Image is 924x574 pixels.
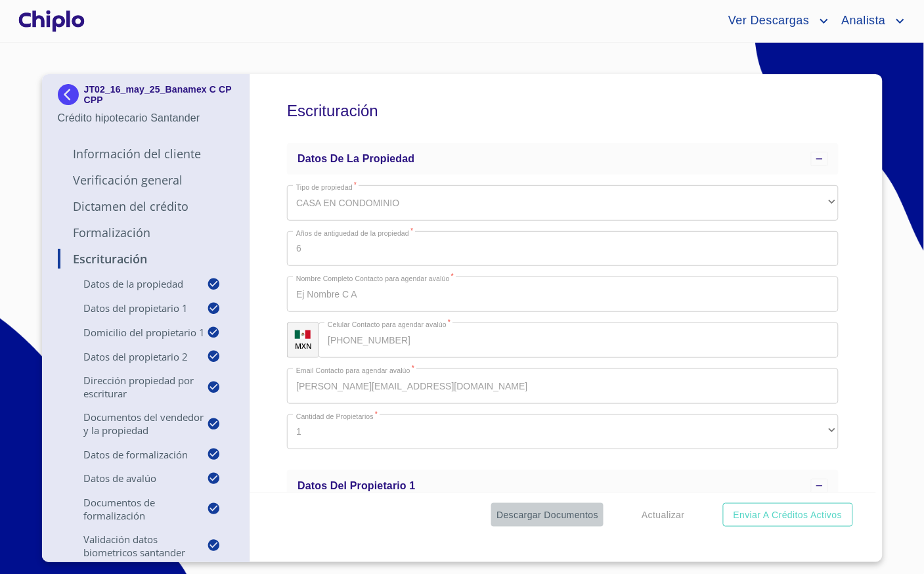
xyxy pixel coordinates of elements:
p: Datos del propietario 2 [58,350,208,363]
p: Escrituración [58,251,234,267]
p: JT02_16_may_25_Banamex C CP CPP [84,84,234,105]
img: Docupass spot blue [58,84,84,105]
div: Datos del propietario 1 [287,470,839,502]
p: Domicilio del Propietario 1 [58,326,208,339]
div: CASA EN CONDOMINIO [287,185,839,221]
h5: Escrituración [287,84,839,138]
span: Analista [832,11,892,32]
p: Documentos del vendedor y la propiedad [58,410,208,437]
p: Datos de la propiedad [58,277,208,290]
p: Dirección Propiedad por Escriturar [58,374,208,400]
img: R93DlvwvvjP9fbrDwZeCRYBHk45OWMq+AAOlFVsxT89f82nwPLnD58IP7+ANJEaWYhP0Tx8kkA0WlQMPQsAAgwAOmBj20AXj6... [295,330,311,340]
p: Información del Cliente [58,146,234,162]
span: Datos del propietario 1 [297,480,416,491]
div: JT02_16_may_25_Banamex C CP CPP [58,84,234,110]
p: Validación Datos Biometricos Santander [58,533,208,559]
p: Datos de Avalúo [58,472,208,485]
span: Datos de la propiedad [297,153,414,164]
p: MXN [295,341,312,351]
p: Datos de Formalización [58,448,208,461]
span: Enviar a Créditos Activos [734,507,843,523]
button: Enviar a Créditos Activos [723,503,853,527]
p: Datos del propietario 1 [58,301,208,315]
button: account of current user [718,11,831,32]
button: Descargar Documentos [491,503,604,527]
span: Actualizar [642,507,684,523]
button: Actualizar [636,503,690,527]
span: Ver Descargas [718,11,816,32]
p: Crédito hipotecario Santander [58,110,234,126]
p: Verificación General [58,172,234,188]
span: Descargar Documentos [496,507,598,523]
div: 1 [287,414,839,450]
p: Dictamen del Crédito [58,198,234,214]
div: Datos de la propiedad [287,143,839,175]
button: account of current user [832,11,908,32]
p: Formalización [58,225,234,240]
p: Documentos de Formalización [58,496,208,522]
